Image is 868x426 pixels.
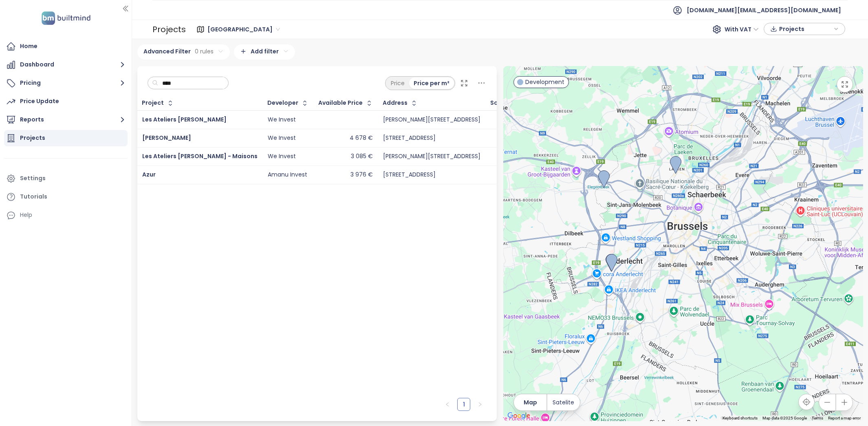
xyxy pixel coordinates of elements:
li: Next Page [474,398,487,411]
div: Available Price [318,100,363,106]
span: right [478,402,482,407]
div: Settings [20,173,46,183]
div: 3 085 € [351,153,373,160]
a: Home [4,38,128,55]
button: Reports [4,112,128,128]
button: Dashboard [4,57,128,73]
img: Google [505,411,532,421]
button: left [441,398,454,411]
div: 3 976 € [350,171,373,179]
img: logo [39,10,93,26]
a: Tutorials [4,189,128,205]
div: Advanced Filter [137,44,230,60]
div: We Invest [268,116,296,124]
button: Keyboard shortcuts [723,415,758,421]
div: Project [142,100,164,106]
li: Previous Page [441,398,454,411]
div: Developer [267,100,298,106]
a: 1 [458,398,470,411]
a: Open this area in Google Maps (opens a new window) [505,411,532,421]
a: Report a map error [828,416,861,420]
span: left [445,402,450,407]
div: Projects [20,133,45,143]
div: Price [386,77,409,89]
a: Les Ateliers [PERSON_NAME] - Maisons [142,152,258,160]
a: Price Update [4,93,128,110]
a: Projects [4,130,128,146]
a: [PERSON_NAME] [142,134,191,142]
button: Pricing [4,75,128,91]
span: Map [524,398,537,407]
span: Satelite [553,398,574,407]
div: Sold Units [490,98,532,108]
span: Brussels [207,23,280,35]
div: 4 678 € [350,135,373,142]
button: Satelite [547,394,580,411]
span: Projects [779,23,832,35]
div: Help [20,210,32,220]
div: We Invest [268,153,296,160]
div: Home [20,41,37,51]
div: Price per m² [409,77,454,89]
div: [PERSON_NAME][STREET_ADDRESS] [383,153,480,160]
a: Azur [142,170,156,179]
a: Settings [4,170,128,187]
span: With VAT [725,23,759,35]
div: Add filter [234,44,295,60]
div: We Invest [268,135,296,142]
div: Price Update [20,96,59,106]
a: Terms (opens in new tab) [812,416,823,420]
div: [STREET_ADDRESS] [383,135,436,142]
div: Help [4,207,128,223]
span: Sold Units [490,100,520,106]
a: Les Ateliers [PERSON_NAME] [142,115,227,124]
li: 1 [457,398,470,411]
span: Development [525,77,564,86]
div: Address [383,100,408,106]
div: Tutorials [20,192,47,202]
span: Map data ©2025 Google [762,416,807,420]
span: [DOMAIN_NAME][EMAIL_ADDRESS][DOMAIN_NAME] [687,0,841,20]
div: [PERSON_NAME][STREET_ADDRESS] [383,116,480,124]
div: button [768,23,841,35]
button: right [474,398,487,411]
div: [STREET_ADDRESS] [383,171,436,179]
span: 0 rules [195,47,214,56]
div: Amanu Invest [268,171,307,179]
button: Map [514,394,546,411]
div: Projects [152,21,186,38]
